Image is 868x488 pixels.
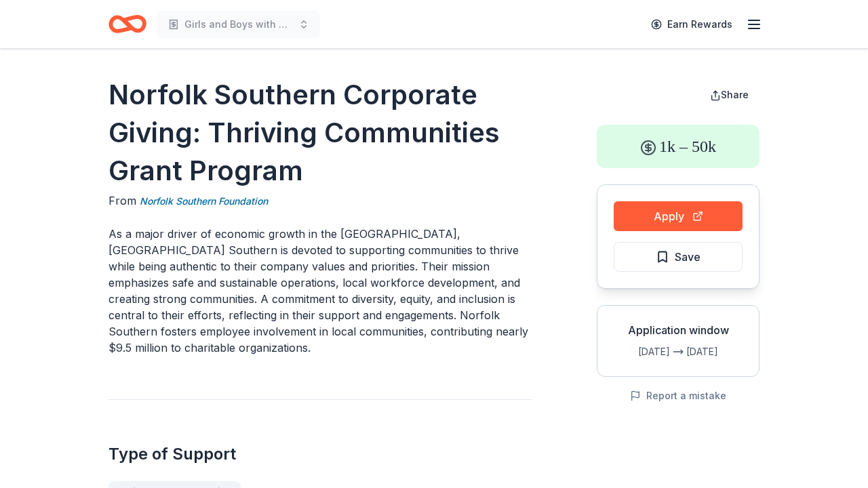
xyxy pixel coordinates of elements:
div: [DATE] [686,344,748,360]
div: 1k – 50k [597,125,759,168]
button: Apply [614,201,743,231]
button: Girls and Boys with a Purpose College Fair [157,11,320,38]
a: Earn Rewards [643,12,741,37]
a: Norfolk Southern Foundation [140,193,268,209]
button: Share [699,81,759,108]
button: Save [614,242,743,272]
h2: Type of Support [108,443,532,465]
button: Report a mistake [630,388,726,404]
h1: Norfolk Southern Corporate Giving: Thriving Communities Grant Program [108,76,532,190]
div: [DATE] [608,344,670,360]
div: Application window [608,322,748,338]
a: Home [108,8,146,40]
span: Share [721,89,749,100]
span: Girls and Boys with a Purpose College Fair [184,16,293,33]
p: As a major driver of economic growth in the [GEOGRAPHIC_DATA], [GEOGRAPHIC_DATA] Southern is devo... [108,226,532,356]
span: Save [675,248,701,266]
div: From [108,192,532,209]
